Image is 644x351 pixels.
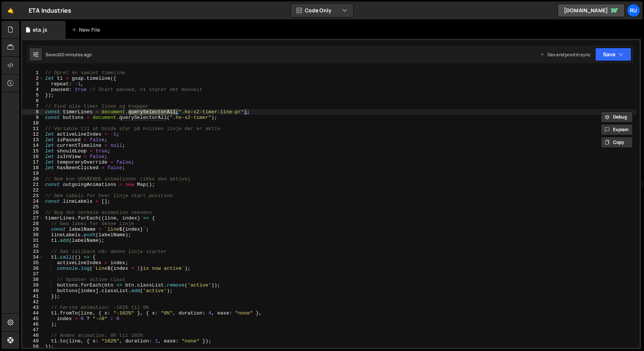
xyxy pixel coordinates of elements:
div: 42 [22,299,44,305]
div: 41 [22,294,44,299]
a: 🤙 [1,1,20,19]
a: [DOMAIN_NAME] [558,4,625,17]
div: 24 [22,199,44,204]
a: Ru [627,4,640,17]
div: 13 [22,137,44,143]
div: 38 [22,277,44,282]
div: 49 [22,338,44,344]
div: 19 [22,171,44,176]
div: 20 minutes ago [59,51,92,58]
div: 18 [22,165,44,171]
button: Explain [601,124,633,135]
div: 31 [22,238,44,243]
div: 33 [22,249,44,254]
div: 21 [22,182,44,187]
div: 1 [22,70,44,76]
div: 16 [22,154,44,159]
div: 7 [22,104,44,109]
div: 48 [22,333,44,338]
div: 30 [22,232,44,238]
div: 37 [22,271,44,277]
div: 39 [22,282,44,288]
div: eta.js [33,26,47,34]
div: 10 [22,120,44,126]
div: Saved [45,51,92,58]
div: 28 [22,221,44,227]
div: 22 [22,187,44,193]
div: 35 [22,260,44,266]
div: 26 [22,210,44,215]
button: Code Only [291,4,353,17]
div: 5 [22,92,44,98]
div: 27 [22,215,44,221]
div: 14 [22,143,44,148]
div: 15 [22,148,44,154]
div: 12 [22,132,44,137]
div: 50 [22,344,44,350]
div: 36 [22,266,44,271]
div: 23 [22,193,44,199]
div: 17 [22,159,44,165]
div: New File [72,26,103,34]
div: 11 [22,126,44,132]
div: 43 [22,305,44,310]
div: 3 [22,81,44,87]
div: 2 [22,76,44,81]
div: 44 [22,310,44,316]
div: 4 [22,87,44,92]
button: Copy [601,137,633,148]
div: 32 [22,243,44,249]
button: Save [595,48,631,61]
div: 6 [22,98,44,104]
div: 25 [22,204,44,210]
div: 46 [22,322,44,327]
button: Debug [601,111,633,123]
div: 45 [22,316,44,322]
div: 9 [22,115,44,120]
div: 40 [22,288,44,294]
div: 29 [22,227,44,232]
div: 47 [22,327,44,333]
div: 34 [22,254,44,260]
div: ETA Industries [29,6,71,15]
div: 20 [22,176,44,182]
div: Dev and prod in sync [540,51,591,58]
div: 8 [22,109,44,115]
